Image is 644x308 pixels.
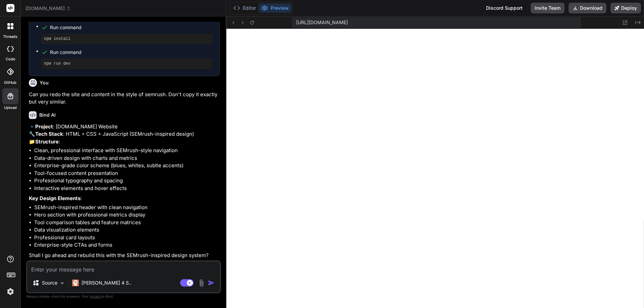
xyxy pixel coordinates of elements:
[82,280,131,286] p: [PERSON_NAME] 4 S..
[34,241,220,249] li: Enterprise-style CTAs and forms
[29,195,220,202] p: :
[29,252,220,259] p: Shall I go ahead and rebuild this with the SEMrush-inspired design system?
[34,211,220,219] li: Hero section with professional metrics display
[42,280,57,286] p: Source
[34,162,220,170] li: Enterprise-grade color scheme (blues, whites, subtle accents)
[34,204,220,211] li: SEMrush-inspired header with clean navigation
[296,19,348,26] span: [URL][DOMAIN_NAME]
[34,185,220,192] li: Interactive elements and hover effects
[34,170,220,177] li: Tool-focused content presentation
[50,24,213,31] span: Run command
[59,280,65,286] img: Pick Models
[39,112,56,118] h6: Bind AI
[231,3,259,13] button: Editor
[208,280,215,286] img: icon
[44,61,210,66] pre: npm run dev
[569,3,606,13] button: Download
[259,3,291,13] button: Preview
[610,3,641,13] button: Deploy
[6,56,15,62] label: code
[44,36,210,42] pre: npm install
[4,80,16,85] label: GitHub
[26,293,221,300] p: Always double-check its answers. Your in Bind
[72,280,79,286] img: Claude 4 Sonnet
[29,123,220,146] p: 🔹 : [DOMAIN_NAME] Website 🔧 : HTML + CSS + JavaScript (SEMrush-inspired design) 📁 :
[35,123,53,130] strong: Project
[34,147,220,155] li: Clean, professional interface with SEMrush-style navigation
[5,286,16,297] img: settings
[35,138,59,145] strong: Structure
[198,279,205,287] img: attachment
[29,195,80,201] strong: Key Design Elements
[29,91,220,106] p: Can you redo the site and content in the style of semrush. Don't copy it exactly but very similar.
[35,131,63,137] strong: Tech Stack
[3,34,17,40] label: threads
[40,79,49,86] h6: You
[34,177,220,185] li: Professional typography and spacing
[34,226,220,234] li: Data visualization elements
[34,234,220,242] li: Professional card layouts
[34,219,220,227] li: Tool comparison tables and feature matrices
[34,155,220,162] li: Data-driven design with charts and metrics
[25,5,71,12] span: [DOMAIN_NAME]
[90,294,102,298] span: privacy
[4,105,17,111] label: Upload
[226,29,644,308] iframe: Preview
[50,49,213,56] span: Run command
[531,3,565,13] button: Invite Team
[482,3,527,13] div: Discord Support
